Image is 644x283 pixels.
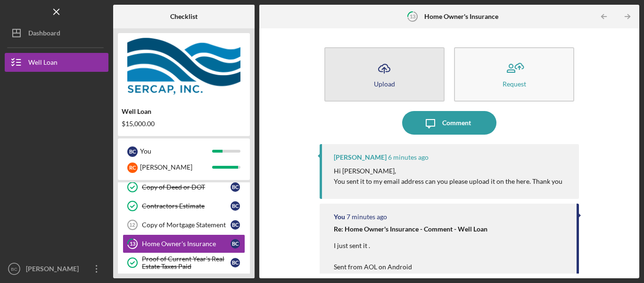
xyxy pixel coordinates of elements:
[231,239,240,249] div: B C
[388,154,429,161] time: 2025-10-08 16:16
[130,241,135,247] tspan: 13
[28,53,58,74] div: Well Loan
[142,202,231,210] div: Contractors Estimate
[231,201,240,211] div: B C
[123,215,245,234] a: 12Copy of Mortgage StatementBC
[142,240,231,248] div: Home Owner's Insurance
[142,221,231,229] div: Copy of Mortgage Statement
[454,47,574,102] button: Request
[127,146,138,157] div: B C
[28,24,60,45] div: Dashboard
[123,178,245,197] a: Copy of Deed or DOTBC
[231,220,240,230] div: B C
[334,213,345,221] div: You
[231,258,240,267] div: B C
[334,166,562,176] p: Hi [PERSON_NAME],
[334,225,487,233] strong: Re: Home Owner's Insurance - Comment - Well Loan
[24,259,85,281] div: [PERSON_NAME]
[5,53,108,72] button: Well Loan
[123,197,245,215] a: Contractors EstimateBC
[5,259,108,278] button: BC[PERSON_NAME]
[5,24,108,43] button: Dashboard
[170,13,198,20] b: Checklist
[442,111,471,135] div: Comment
[231,182,240,192] div: B C
[123,234,245,253] a: 13Home Owner's InsuranceBC
[129,222,135,228] tspan: 12
[334,154,387,161] div: [PERSON_NAME]
[11,266,17,272] text: BC
[142,183,231,191] div: Copy of Deed or DOT
[334,176,562,187] p: You sent it to my email address can you please upload it on the here. Thank you
[118,38,250,94] img: Product logo
[409,13,415,19] tspan: 13
[127,163,138,173] div: R C
[424,13,498,20] b: Home Owner's Insurance
[503,80,526,87] div: Request
[140,159,212,175] div: [PERSON_NAME]
[140,143,212,159] div: You
[324,47,445,102] button: Upload
[123,253,245,272] a: Proof of Current Year's Real Estate Taxes PaidBC
[374,80,395,87] div: Upload
[142,255,231,270] div: Proof of Current Year's Real Estate Taxes Paid
[402,111,496,135] button: Comment
[122,108,246,115] div: Well Loan
[347,213,387,221] time: 2025-10-08 16:15
[122,120,246,128] div: $15,000.00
